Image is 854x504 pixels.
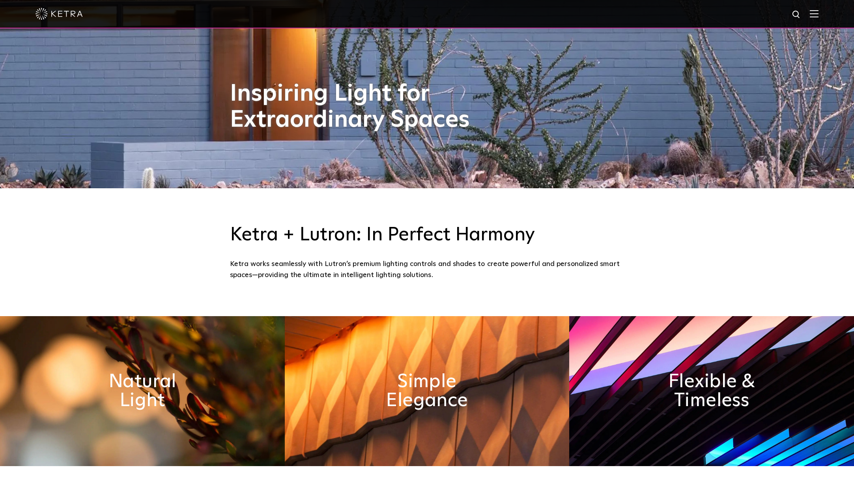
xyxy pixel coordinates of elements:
div: Ketra works seamlessly with Lutron’s premium lighting controls and shades to create powerful and ... [230,259,624,281]
h2: Flexible & Timeless [660,372,763,410]
img: simple_elegance [285,316,570,466]
img: search icon [792,10,802,20]
img: Hamburger%20Nav.svg [810,10,818,17]
h2: Natural Light [91,372,194,410]
img: flexible_timeless_ketra [569,316,854,466]
h3: Ketra + Lutron: In Perfect Harmony [230,224,624,247]
h2: Simple Elegance [376,372,478,410]
h1: Inspiring Light for Extraordinary Spaces [230,81,486,133]
img: ketra-logo-2019-white [36,8,83,20]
